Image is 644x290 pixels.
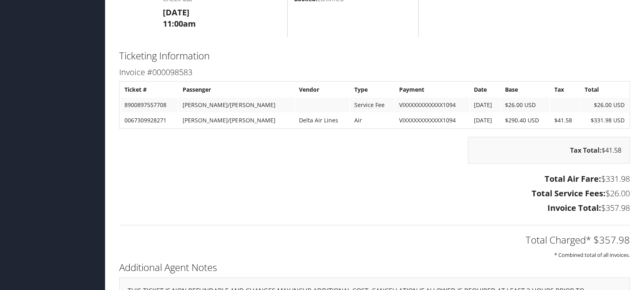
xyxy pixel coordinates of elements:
strong: Tax Total: [570,146,602,155]
h3: $26.00 [119,188,630,199]
td: [DATE] [470,98,500,112]
th: Passenger [179,82,294,97]
h2: Total Charged* $357.98 [119,233,630,247]
h2: Ticketing Information [119,49,630,63]
td: VIXXXXXXXXXXXX1094 [395,113,469,128]
td: $331.98 USD [581,113,629,128]
td: [DATE] [470,113,500,128]
small: * Combined total of all invoices. [554,251,630,258]
th: Date [470,82,500,97]
h3: Invoice #000098583 [119,67,630,78]
td: Service Fee [350,98,394,112]
td: Air [350,113,394,128]
h3: $331.98 [119,173,630,185]
h3: $357.98 [119,202,630,214]
th: Total [581,82,629,97]
strong: Total Service Fees: [532,188,606,199]
th: Tax [550,82,579,97]
th: Base [501,82,549,97]
strong: [DATE] [163,7,189,18]
td: [PERSON_NAME]/[PERSON_NAME] [179,98,294,112]
strong: Total Air Fare: [545,173,601,184]
td: $26.00 USD [501,98,549,112]
td: 0067309928271 [120,113,178,128]
th: Type [350,82,394,97]
td: $41.58 [550,113,579,128]
h2: Additional Agent Notes [119,261,630,274]
strong: Invoice Total: [547,202,601,213]
td: $290.40 USD [501,113,549,128]
div: $41.58 [468,137,630,164]
td: $26.00 USD [581,98,629,112]
td: 8900897557708 [120,98,178,112]
td: [PERSON_NAME]/[PERSON_NAME] [179,113,294,128]
td: Delta Air Lines [295,113,349,128]
th: Ticket # [120,82,178,97]
th: Payment [395,82,469,97]
td: VIXXXXXXXXXXXX1094 [395,98,469,112]
strong: 11:00am [163,18,196,29]
th: Vendor [295,82,349,97]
